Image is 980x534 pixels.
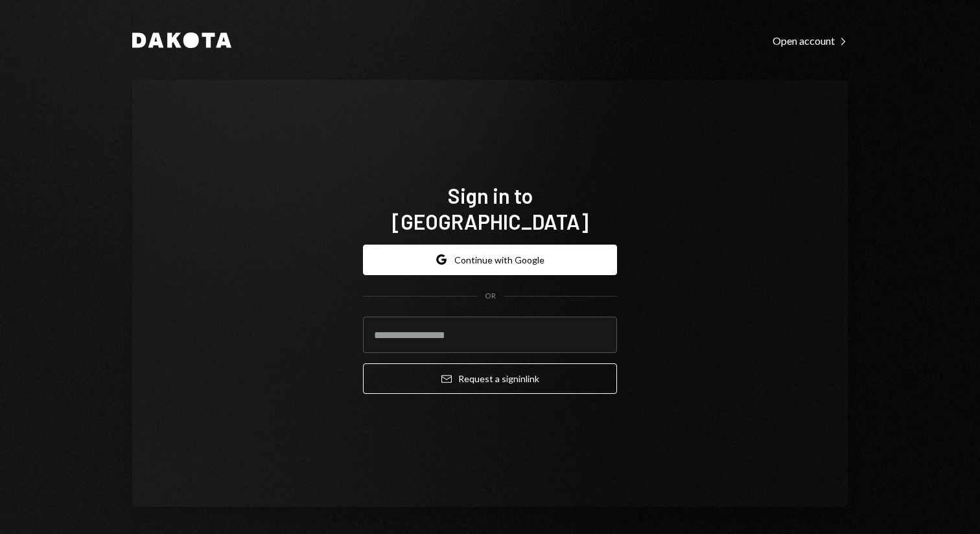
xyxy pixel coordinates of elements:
h1: Sign in to [GEOGRAPHIC_DATA] [363,182,617,234]
button: Continue with Google [363,245,617,275]
div: OR [485,291,496,302]
a: Open account [773,33,848,47]
div: Open account [773,34,848,47]
button: Request a signinlink [363,363,617,394]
